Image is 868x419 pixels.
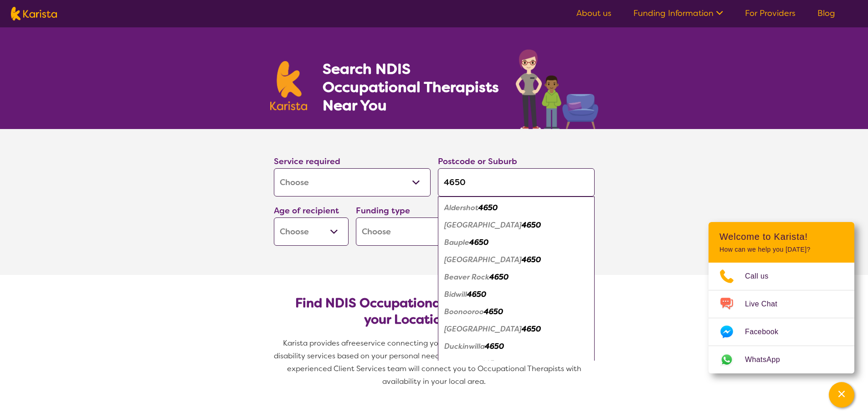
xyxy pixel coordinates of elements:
div: Bauple 4650 [442,234,590,251]
span: free [346,338,360,348]
p: How can we help you [DATE]? [719,246,843,253]
em: [GEOGRAPHIC_DATA] [444,220,522,230]
a: Funding Information [633,8,723,19]
div: Boonooroo 4650 [442,303,590,321]
ul: Choose channel [709,263,854,373]
em: 4650 [522,324,541,334]
em: Dundathu [444,359,480,368]
em: 4650 [484,307,503,316]
em: [GEOGRAPHIC_DATA] [444,255,522,264]
span: WhatsApp [745,353,791,367]
div: Antigua 4650 [442,217,590,234]
label: Funding type [356,205,410,216]
label: Age of recipient [274,205,339,216]
a: Blog [817,8,835,19]
em: 4650 [467,290,486,299]
em: Bidwill [444,290,467,299]
div: Duckinwilla 4650 [442,338,590,355]
em: Aldershot [444,203,478,212]
span: Karista provides a [283,338,346,348]
div: Bidwill 4650 [442,286,590,303]
div: Aldershot 4650 [442,199,590,217]
em: 4650 [489,272,508,282]
label: Postcode or Suburb [438,156,517,167]
div: Dundathu 4650 [442,355,590,372]
div: Boonooroo Plains 4650 [442,321,590,338]
div: Bauple Forest 4650 [442,251,590,269]
em: 4650 [478,203,498,212]
div: Channel Menu [709,222,854,373]
em: 4650 [480,359,499,368]
em: 4650 [469,238,488,247]
span: service connecting you with Occupational Therapists and other disability services based on your p... [274,338,596,386]
em: Duckinwilla [444,341,485,351]
em: Boonooroo [444,307,484,316]
h2: Welcome to Karista! [719,231,843,242]
img: Karista logo [11,7,57,21]
img: Karista logo [270,61,308,110]
div: Beaver Rock 4650 [442,269,590,286]
span: Live Chat [745,297,788,311]
span: Call us [745,269,780,283]
em: 4650 [485,341,504,351]
input: Type [438,168,595,197]
h1: Search NDIS Occupational Therapists Near You [323,60,500,114]
h2: Find NDIS Occupational Therapists based on your Location & Needs [281,295,587,328]
em: Beaver Rock [444,272,489,282]
button: Channel Menu [829,382,854,408]
label: Service required [274,156,340,167]
a: Web link opens in a new tab. [709,346,854,373]
img: occupational-therapy [516,49,598,129]
em: 4650 [522,255,541,264]
em: 4650 [522,220,541,230]
span: Facebook [745,325,789,339]
a: For Providers [745,8,796,19]
a: About us [576,8,611,19]
em: Bauple [444,238,469,247]
em: [GEOGRAPHIC_DATA] [444,324,522,334]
